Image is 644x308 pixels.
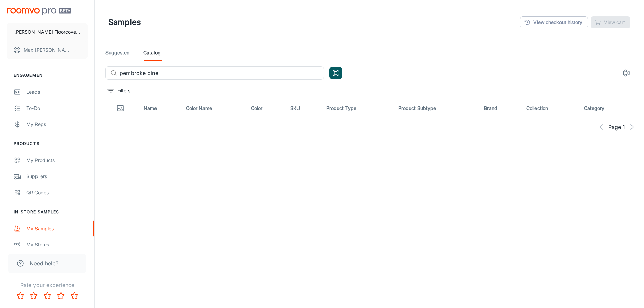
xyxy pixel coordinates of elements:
[393,99,479,118] th: Product Subtype
[245,99,285,118] th: Color
[5,281,89,289] p: Rate your experience
[7,8,71,15] img: Roomvo PRO Beta
[26,88,88,96] div: Leads
[479,99,521,118] th: Brand
[54,289,68,303] button: Rate 4 star
[105,85,132,96] button: filter
[181,99,245,118] th: Color Name
[41,289,54,303] button: Rate 3 star
[117,87,130,94] p: Filters
[26,241,88,248] div: My Stores
[26,173,88,180] div: Suppliers
[608,123,625,131] span: Page 1
[116,104,124,112] svg: Thumbnail
[14,289,27,303] button: Rate 1 star
[329,67,342,79] button: Open QR code scanner
[120,66,324,80] input: Search
[26,121,88,128] div: My Reps
[578,99,639,118] th: Category
[620,66,633,80] button: settings
[321,99,393,118] th: Product Type
[520,16,588,28] a: View checkout history
[30,259,58,267] span: Need help?
[105,45,130,61] a: Suggested
[7,23,88,41] button: [PERSON_NAME] Floorcovering
[26,189,88,196] div: QR Codes
[285,99,321,118] th: SKU
[143,45,161,61] a: Catalog
[108,16,141,28] h1: Samples
[138,99,181,118] th: Name
[24,46,71,54] p: Max [PERSON_NAME]
[26,104,88,112] div: To-do
[521,99,578,118] th: Collection
[7,41,88,59] button: Max [PERSON_NAME]
[68,289,81,303] button: Rate 5 star
[26,157,88,164] div: My Products
[27,289,41,303] button: Rate 2 star
[14,28,80,36] p: [PERSON_NAME] Floorcovering
[26,225,88,232] div: My Samples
